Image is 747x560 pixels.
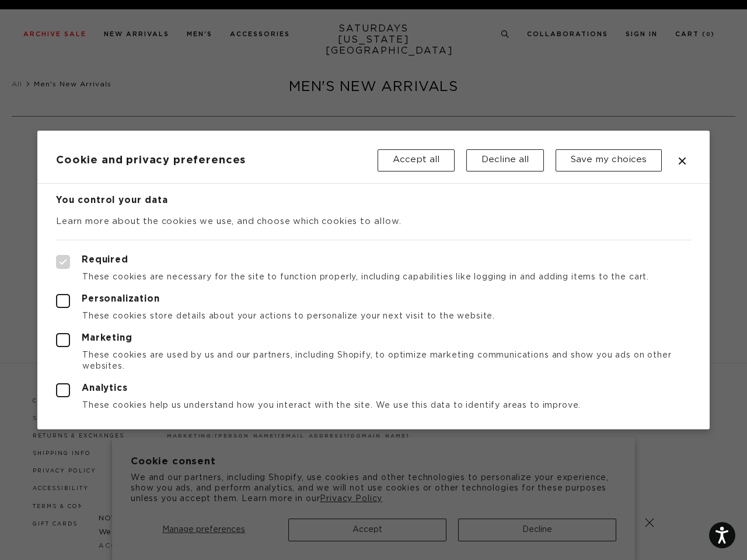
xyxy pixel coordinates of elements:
[56,294,691,308] label: Personalization
[466,149,544,171] button: Decline all
[56,196,691,206] h3: You control your data
[56,255,691,269] label: Required
[378,149,455,171] button: Accept all
[56,350,691,371] p: These cookies are used by us and our partners, including Shopify, to optimize marketing communica...
[56,215,691,228] p: Learn more about the cookies we use, and choose which cookies to allow.
[56,383,691,397] label: Analytics
[56,400,691,411] p: These cookies help us understand how you interact with the site. We use this data to identify are...
[56,311,691,321] p: These cookies store details about your actions to personalize your next visit to the website.
[56,154,378,167] h2: Cookie and privacy preferences
[56,333,691,347] label: Marketing
[675,154,689,168] button: Close dialog
[56,272,691,282] p: These cookies are necessary for the site to function properly, including capabilities like loggin...
[556,149,662,171] button: Save my choices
